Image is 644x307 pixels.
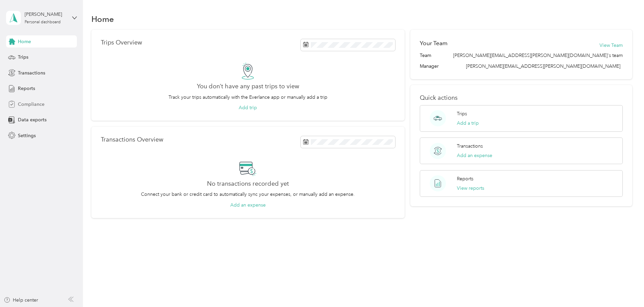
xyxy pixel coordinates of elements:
span: Reports [18,85,35,92]
span: Trips [18,54,28,61]
span: Data exports [18,116,47,123]
span: Transactions [18,69,45,76]
button: Add an expense [457,152,492,159]
span: [PERSON_NAME][EMAIL_ADDRESS][PERSON_NAME][DOMAIN_NAME] [466,63,620,69]
button: Add an expense [230,202,266,209]
p: Reports [457,175,473,182]
button: Help center [4,297,38,304]
h1: Home [91,16,114,23]
span: Compliance [18,101,45,108]
p: Trips [457,110,467,117]
span: Home [18,38,31,45]
h2: No transactions recorded yet [207,180,289,187]
button: Add trip [239,104,257,111]
div: [PERSON_NAME] [25,11,67,18]
p: Transactions Overview [101,136,163,143]
p: Track your trips automatically with the Everlance app or manually add a trip [169,94,327,101]
h2: You don’t have any past trips to view [197,83,299,90]
button: View reports [457,185,484,192]
h2: Your Team [420,39,447,48]
p: Trips Overview [101,39,142,46]
iframe: Everlance-gr Chat Button Frame [606,269,644,307]
span: [PERSON_NAME][EMAIL_ADDRESS][PERSON_NAME][DOMAIN_NAME]'s team [453,52,623,59]
p: Quick actions [420,94,623,101]
span: Manager [420,63,439,70]
span: Team [420,52,431,59]
button: View Team [599,42,623,49]
p: Transactions [457,143,483,150]
div: Personal dashboard [25,20,61,24]
span: Settings [18,132,36,139]
button: Add a trip [457,120,479,127]
p: Connect your bank or credit card to automatically sync your expenses, or manually add an expense. [141,191,355,198]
